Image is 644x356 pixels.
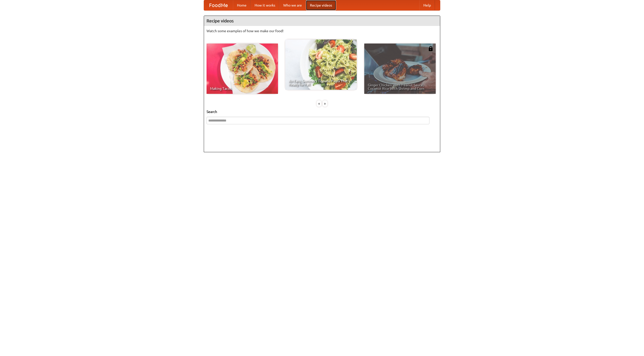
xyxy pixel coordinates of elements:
img: 483408.png [428,46,433,51]
a: How it works [251,0,279,10]
a: FoodMe [204,0,233,10]
div: » [323,100,327,107]
div: « [317,100,321,107]
a: Home [233,0,251,10]
span: Making Tacos [210,87,274,90]
a: An Easy, Summery Tomato Pasta That's Ready for Fall [285,39,357,90]
h4: Recipe videos [204,16,440,26]
a: Help [419,0,435,10]
h5: Search [207,109,437,114]
a: Making Tacos [207,44,278,94]
span: An Easy, Summery Tomato Pasta That's Ready for Fall [289,79,353,86]
a: Recipe videos [306,0,336,10]
p: Watch some examples of how we make our food! [207,28,437,33]
a: Who we are [279,0,306,10]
